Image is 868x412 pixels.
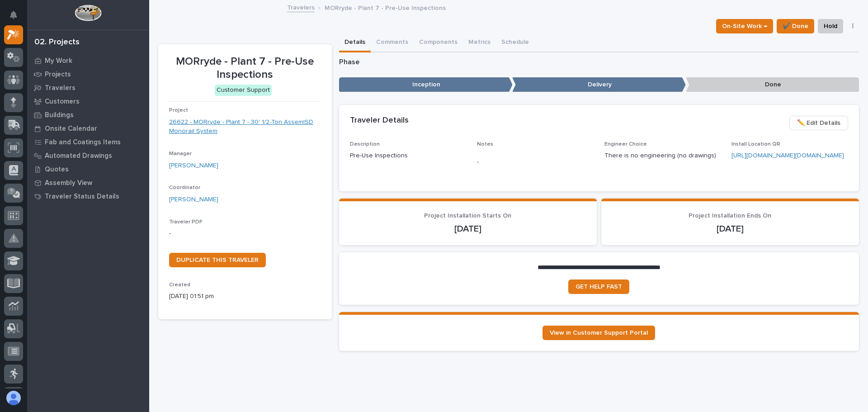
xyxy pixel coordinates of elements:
[45,152,112,160] p: Automated Drawings
[731,152,844,159] a: [URL][DOMAIN_NAME][DOMAIN_NAME]
[45,71,71,79] p: Projects
[4,5,23,24] button: Notifications
[169,253,266,267] a: DUPLICATE THIS TRAVELER
[45,166,69,174] p: Quotes
[75,5,101,21] img: Workspace Logo
[169,282,190,288] span: Created
[27,149,149,162] a: Automated Drawings
[477,157,594,167] p: -
[27,162,149,176] a: Quotes
[169,292,321,301] p: [DATE] 01:51 pm
[339,77,513,92] p: Inception
[414,33,463,52] button: Components
[11,11,23,25] div: Notifications
[716,19,773,33] button: On-Site Work →
[568,279,629,294] a: GET HELP FAST
[176,257,259,263] span: DUPLICATE THIS TRAVELER
[325,2,446,12] p: MORryde - Plant 7 - Pre-Use Inspections
[350,142,380,147] span: Description
[27,54,149,67] a: My Work
[576,284,622,290] span: GET HELP FAST
[27,189,149,203] a: Traveler Status Details
[169,229,321,238] p: -
[169,219,203,225] span: Traveler PDF
[45,111,74,119] p: Buildings
[542,326,655,340] a: View in Customer Support Portal
[604,151,721,161] p: There is no engineering (no drawings)
[169,161,218,170] a: [PERSON_NAME]
[169,118,321,137] a: 26622 - MORryde - Plant 7 - 30' 1/2-Ton AssemISD Monorail System
[45,193,119,201] p: Traveler Status Details
[686,77,859,92] p: Done
[371,33,414,52] button: Comments
[215,85,272,96] div: Customer Support
[34,38,80,47] div: 02. Projects
[612,223,848,234] p: [DATE]
[4,388,23,407] button: users-avatar
[45,125,97,133] p: Onsite Calendar
[350,151,467,161] p: Pre-Use Inspections
[27,122,149,135] a: Onsite Calendar
[604,142,647,147] span: Engineer Choice
[818,19,843,33] button: Hold
[169,151,192,156] span: Manager
[169,195,218,204] a: [PERSON_NAME]
[27,81,149,95] a: Travelers
[339,58,859,66] p: Phase
[45,98,80,106] p: Customers
[27,176,149,189] a: Assembly View
[45,84,75,92] p: Travelers
[463,33,496,52] button: Metrics
[350,116,409,126] h2: Traveler Details
[45,179,92,187] p: Assembly View
[689,213,771,219] span: Project Installation Ends On
[550,330,648,336] span: View in Customer Support Portal
[287,2,315,12] a: Travelers
[722,21,767,32] span: On-Site Work →
[424,213,511,219] span: Project Installation Starts On
[169,55,321,81] p: MORryde - Plant 7 - Pre-Use Inspections
[45,57,72,65] p: My Work
[496,33,534,52] button: Schedule
[27,95,149,108] a: Customers
[824,21,837,32] span: Hold
[45,138,121,147] p: Fab and Coatings Items
[789,116,848,130] button: ✏️ Edit Details
[777,19,814,33] button: ✔️ Done
[350,223,586,234] p: [DATE]
[797,118,840,128] span: ✏️ Edit Details
[512,77,686,92] p: Delivery
[27,67,149,81] a: Projects
[169,108,188,113] span: Project
[477,142,493,147] span: Notes
[339,33,371,52] button: Details
[169,185,200,190] span: Coordinator
[27,135,149,149] a: Fab and Coatings Items
[731,142,780,147] span: Install Location QR
[783,21,808,32] span: ✔️ Done
[27,108,149,122] a: Buildings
